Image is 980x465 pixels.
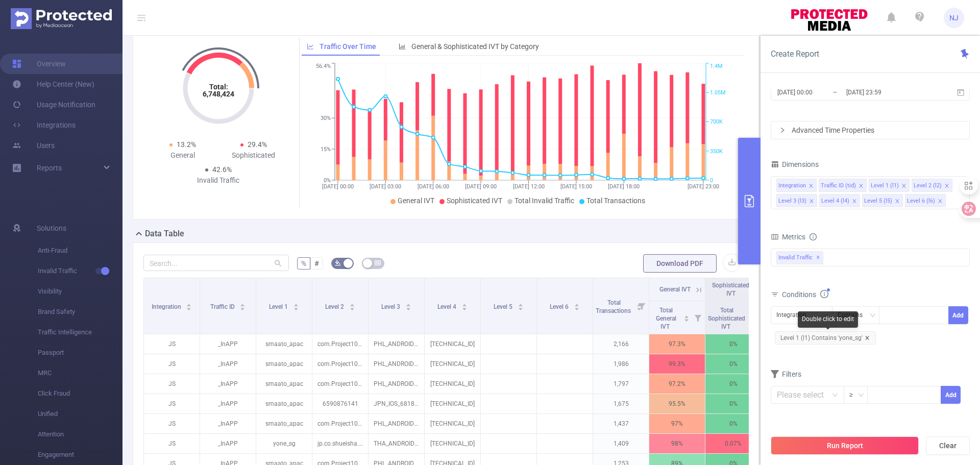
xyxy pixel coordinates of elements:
[37,218,66,238] span: Solutions
[425,434,480,453] p: [TECHNICAL_ID]
[425,414,480,433] p: [TECHNICAL_ID]
[852,199,857,205] i: icon: close
[256,434,312,453] p: yone_sg
[810,233,817,240] i: icon: info-circle
[200,374,256,394] p: _InAPP
[37,158,62,178] a: Reports
[398,197,434,205] span: General IVT
[12,74,94,94] a: Help Center (New)
[649,414,705,433] p: 97%
[12,54,66,74] a: Overview
[200,354,256,374] p: _InAPP
[948,306,968,324] button: Add
[649,334,705,354] p: 97.3%
[312,414,368,433] p: com.Project100Pi.themusicplayer
[369,434,424,453] p: THA_ANDROID_6815150_1888
[821,179,856,192] div: Traffic ID (tid)
[870,312,876,320] i: icon: down
[710,177,713,184] tspan: 0
[862,194,903,207] li: Level 5 (l5)
[649,434,705,453] p: 98%
[869,179,910,192] li: Level 1 (l1)
[710,148,723,155] tspan: 350K
[256,394,312,413] p: smaato_apac
[798,311,858,328] div: Double click to edit
[593,334,649,354] p: 2,166
[437,303,458,310] span: Level 4
[938,199,943,205] i: icon: close
[865,335,870,340] i: icon: close
[775,331,876,345] span: Level 1 (l1) Contains 'yone_sg'
[649,354,705,374] p: 99.3%
[808,183,814,189] i: icon: close
[210,303,236,310] span: Traffic ID
[593,394,649,413] p: 1,675
[293,306,299,309] i: icon: caret-down
[895,199,900,205] i: icon: close
[710,119,723,126] tspan: 700K
[574,302,579,305] i: icon: caret-up
[608,183,640,190] tspan: [DATE] 18:00
[144,434,200,453] p: JS
[634,278,649,334] i: Filter menu
[312,334,368,354] p: com.Project100Pi.themusicplayer
[183,175,254,186] div: Invalid Traffic
[512,183,544,190] tspan: [DATE] 12:00
[256,414,312,433] p: smaato_apac
[776,307,814,324] div: Integration
[349,302,355,305] i: icon: caret-up
[659,286,691,293] span: General IVT
[321,115,331,121] tspan: 30%
[145,228,184,240] h2: Data Table
[518,302,524,308] div: Sort
[593,434,649,453] p: 1,409
[705,394,761,413] p: 0%
[38,342,122,363] span: Passport
[381,303,402,310] span: Level 3
[212,165,232,174] span: 42.6%
[256,334,312,354] p: smaato_apac
[710,63,723,70] tspan: 1.4M
[405,306,411,309] i: icon: caret-down
[38,302,122,322] span: Brand Safety
[518,302,523,305] i: icon: caret-up
[369,394,424,413] p: JPN_IOS_6818172_2142
[37,164,62,172] span: Reports
[514,197,574,205] span: Total Invalid Traffic
[144,374,200,394] p: JS
[38,322,122,342] span: Traffic Intelligence
[144,334,200,354] p: JS
[949,8,959,28] span: NJ
[203,90,234,98] tspan: 6,748,424
[269,303,289,310] span: Level 1
[322,183,354,190] tspan: [DATE] 00:00
[819,179,867,192] li: Traffic ID (tid)
[778,194,806,208] div: Level 3 (l3)
[901,183,906,189] i: icon: close
[38,261,122,281] span: Invalid Traffic
[320,42,376,51] span: Traffic Over Time
[747,301,761,334] i: Filter menu
[38,404,122,424] span: Unified
[144,394,200,413] p: JS
[912,179,952,192] li: Level 2 (l2)
[186,306,192,309] i: icon: caret-down
[411,42,539,51] span: General & Sophisticated IVT by Category
[369,374,424,394] p: PHL_ANDROID_6821134_2080
[38,240,122,261] span: Anti-Fraud
[186,302,192,308] div: Sort
[705,374,761,394] p: 0%
[864,194,892,208] div: Level 5 (l5)
[293,302,299,308] div: Sort
[465,183,497,190] tspan: [DATE] 09:00
[200,414,256,433] p: _InAPP
[38,424,122,445] span: Attention
[312,374,368,394] p: com.Project100Pi.themusicplayer
[321,146,331,153] tspan: 15%
[771,233,805,241] span: Metrics
[152,303,183,310] span: Integration
[710,89,726,96] tspan: 1.05M
[316,63,331,70] tspan: 56.4%
[144,414,200,433] p: JS
[771,49,819,59] span: Create Report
